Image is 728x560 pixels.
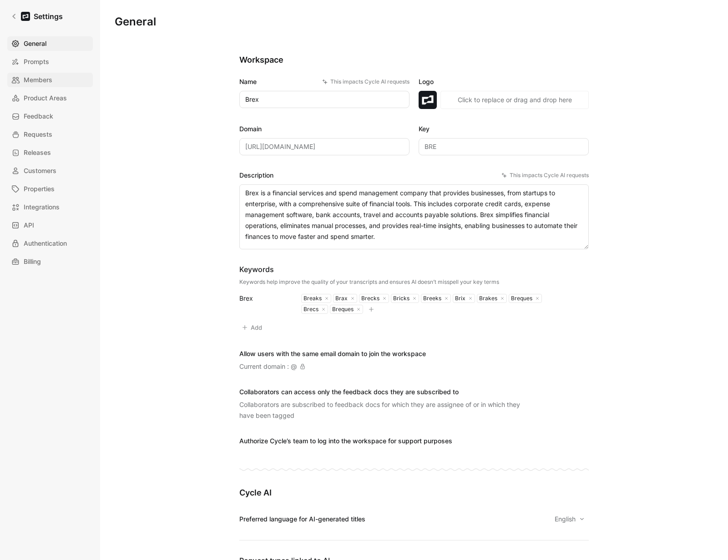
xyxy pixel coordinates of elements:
span: Customers [24,165,56,176]
div: Brax [334,295,348,302]
span: Members [24,74,52,85]
span: Releases [24,147,51,158]
div: Keywords [239,264,499,275]
input: Some placeholder [239,138,409,155]
div: Breques [509,295,532,302]
a: API [7,218,93,233]
div: Brecs [302,306,318,313]
h1: Settings [34,11,63,22]
a: Members [7,73,93,87]
a: Prompts [7,55,93,69]
span: Billing [24,256,41,267]
label: Logo [419,76,589,87]
a: Settings [7,7,66,25]
a: General [7,36,93,51]
textarea: Brex is a financial services and spend management company that provides businesses, from startups... [239,184,589,249]
div: Brex [239,293,290,304]
div: Brecks [359,295,379,302]
img: logo [419,91,437,109]
a: Customers [7,164,93,178]
h1: General [115,15,156,29]
div: Current domain : @ [239,361,305,372]
div: Authorize Cycle’s team to log into the workspace for support purposes [239,436,452,446]
a: Properties [7,182,93,196]
label: Name [239,76,409,87]
div: Bricks [391,295,409,302]
span: Feedback [24,111,53,122]
a: Authentication [7,236,93,251]
a: Product Areas [7,91,93,105]
button: Click to replace or drag and drop here [440,91,589,109]
button: English [551,513,589,525]
div: This impacts Cycle AI requests [501,171,589,180]
button: Add [239,321,266,334]
div: Brakes [477,295,497,302]
label: Key [419,124,589,134]
div: This impacts Cycle AI requests [322,77,409,86]
div: Breaks [302,295,322,302]
span: Prompts [24,56,49,67]
div: Brix [453,295,465,302]
h2: Workspace [239,55,589,65]
a: Requests [7,127,93,142]
span: General [24,38,46,49]
div: Collaborators can access only the feedback docs they are subscribed to [239,387,531,397]
a: Integrations [7,200,93,214]
label: Description [239,170,589,181]
span: Authentication [24,238,67,249]
div: Preferred language for AI-generated titles [239,514,365,525]
a: Feedback [7,109,93,124]
span: Integrations [24,202,60,213]
a: Releases [7,145,93,160]
span: Requests [24,129,52,140]
div: Breeks [421,295,441,302]
div: Breques [330,306,354,313]
div: Keywords help improve the quality of your transcripts and ensures AI doesn’t misspell your key terms [239,278,499,286]
span: API [24,220,34,231]
span: Product Areas [24,93,67,104]
label: Domain [239,124,409,134]
span: Properties [24,183,55,194]
h2: Cycle AI [239,487,589,498]
div: Collaborators are subscribed to feedback docs for which they are assignee of or in which they hav... [239,399,531,421]
span: English [555,514,577,525]
a: Billing [7,254,93,269]
div: Allow users with the same email domain to join the workspace [239,348,426,359]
